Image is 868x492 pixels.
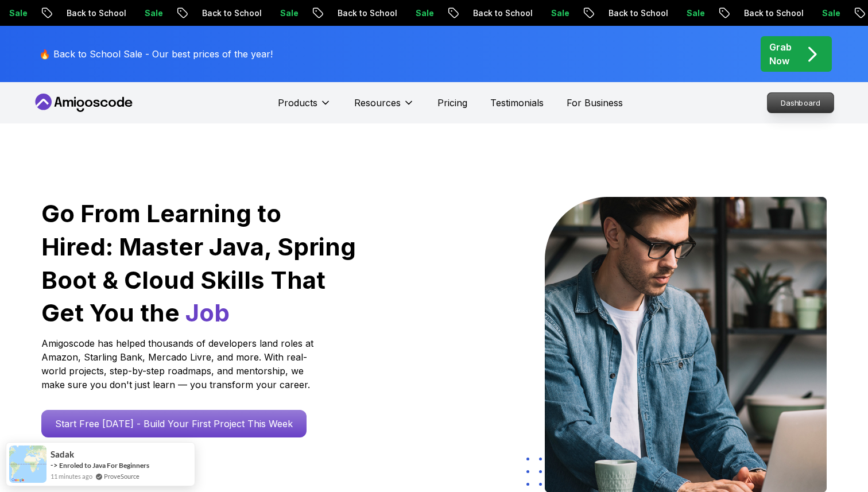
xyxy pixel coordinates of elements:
[41,336,317,392] p: Amigoscode has helped thousands of developers land roles at Amazon, Starling Bank, Mercado Livre,...
[697,7,775,19] p: Back to School
[104,471,139,481] a: ProveSource
[233,7,270,19] p: Sale
[504,7,541,19] p: Sale
[290,7,369,19] p: Back to School
[369,7,405,19] p: Sale
[490,96,544,110] a: Testimonials
[437,96,467,110] a: Pricing
[769,40,792,68] p: Grab Now
[278,96,331,119] button: Products
[51,450,74,459] span: Sadak
[185,298,230,327] span: Job
[51,460,58,470] span: ->
[768,93,834,113] p: Dashboard
[41,197,358,330] h1: Go From Learning to Hired: Master Java, Spring Boot & Cloud Skills That Get You the
[775,7,812,19] p: Sale
[354,96,414,119] button: Resources
[567,96,623,110] a: For Business
[354,96,401,110] p: Resources
[640,7,676,19] p: Sale
[39,47,273,61] p: 🔥 Back to School Sale - Our best prices of the year!
[561,7,640,19] p: Back to School
[59,460,149,470] a: Enroled to Java For Beginners
[155,7,233,19] p: Back to School
[98,7,134,19] p: Sale
[51,471,92,481] span: 11 minutes ago
[9,445,46,483] img: provesource social proof notification image
[426,7,504,19] p: Back to School
[278,96,317,110] p: Products
[20,7,98,19] p: Back to School
[767,92,834,113] a: Dashboard
[41,410,307,437] a: Start Free [DATE] - Build Your First Project This Week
